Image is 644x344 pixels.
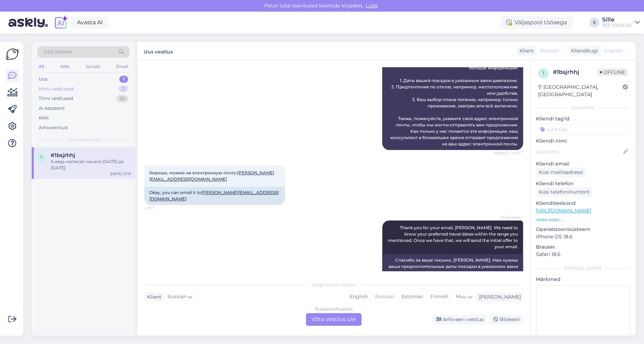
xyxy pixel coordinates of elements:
[536,233,630,240] p: iPhone OS 18.6
[536,180,630,187] p: Kliendi telefon
[538,83,623,98] div: [GEOGRAPHIC_DATA], [GEOGRAPHIC_DATA]
[53,15,68,30] img: explore-ai
[536,243,630,251] p: Brauser
[543,70,544,76] span: 1
[536,124,630,135] input: Lisa tag
[149,170,274,182] span: Хорошо, можно на электронную почту:
[382,254,523,285] div: Спасибо за ваше письмо, [PERSON_NAME]. Нам нужны ваши предпочтительные даты поездки в указанном в...
[71,17,109,29] a: Avasta AI
[536,251,630,258] p: Safari 18.6
[540,47,559,55] span: Russian
[536,187,593,197] div: Küsi telefoninumbrit
[536,160,630,168] p: Kliendi email
[388,225,519,249] span: Thank you for your email, [PERSON_NAME]. We need to know your preferred travel dates within the r...
[59,62,71,71] div: Web
[382,49,523,150] div: Привет, [PERSON_NAME]! Чтобы найти для вас лучшее предложение по бронированию, нам нужно немного ...
[494,215,521,220] span: AI Assistent
[37,62,45,71] div: All
[51,152,75,158] span: #1bsjrhhj
[536,105,630,111] div: Kliendi info
[536,217,630,223] p: Vaata edasi ...
[553,68,597,76] div: # 1bsjrhhj
[602,17,632,23] div: Sille
[597,68,628,76] span: Offline
[6,48,19,61] img: Askly Logo
[84,62,101,71] div: Socials
[536,137,630,145] p: Kliendi nimi
[536,265,630,271] div: [PERSON_NAME]
[168,293,187,301] span: Russian
[39,76,48,83] div: Uus
[456,293,467,300] span: Muu
[119,76,128,83] div: 1
[500,16,573,29] div: Väljaspool tööaega
[116,95,128,102] div: 16
[39,105,65,112] div: AI Assistent
[602,23,632,28] div: TEZ TOUR OÜ
[489,315,523,324] div: Blokeeri
[346,292,371,302] div: English
[39,86,74,93] div: Minu vestlused
[144,187,285,205] div: Okay, you can email it to
[536,168,586,177] div: Küsi meiliaadressi
[51,158,131,171] div: А ведь написал начало [DATE] до [DATE]
[39,124,68,131] div: Arhiveeritud
[371,292,398,302] div: Russian
[536,226,630,233] p: Operatsioonisüsteem
[39,114,49,121] div: Kõik
[40,155,42,160] span: 1
[517,47,534,55] div: Klient
[119,86,128,93] div: 2
[476,293,521,301] div: [PERSON_NAME]
[364,2,380,9] span: Luba
[149,190,279,201] a: [PERSON_NAME][EMAIL_ADDRESS][DOMAIN_NAME]
[604,47,623,55] span: English
[146,205,173,211] span: 21:17
[536,207,591,214] a: [URL][DOMAIN_NAME]
[494,150,521,156] span: Nähtud ✓ 21:17
[144,282,523,288] div: Valige keel ja vastake
[144,46,173,56] label: Uus vestlus
[602,17,640,28] a: SilleTEZ TOUR OÜ
[536,200,630,207] p: Klienditeekond
[427,292,452,302] div: Finnish
[315,306,353,312] div: Russian to Russian
[398,292,427,302] div: Estonian
[144,293,162,301] div: Klient
[589,18,599,27] div: S
[536,115,630,123] p: Kliendi tag'id
[306,313,361,326] div: Võta vestlus üle
[39,95,73,102] div: Tiimi vestlused
[67,137,100,143] span: Uued vestlused
[44,48,72,56] span: Otsi kliente
[536,148,622,156] input: Lisa nimi
[115,62,130,71] div: Email
[568,47,598,55] div: Klienditugi
[110,171,131,176] div: [DATE] 21:19
[432,315,486,324] div: Arhiveeri vestlus
[536,276,630,283] p: Märkmed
